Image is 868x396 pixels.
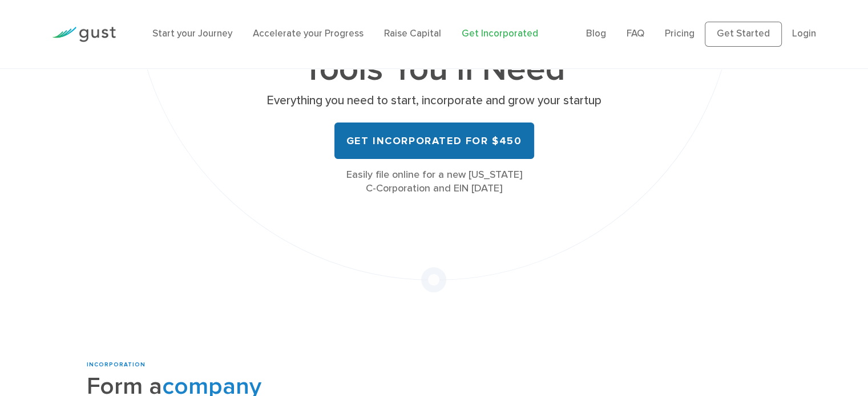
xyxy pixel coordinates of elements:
[586,28,606,39] a: Blog
[52,27,116,42] img: Gust Logo
[152,28,232,39] a: Start your Journey
[462,28,538,39] a: Get Incorporated
[87,361,366,369] div: INCORPORATION
[665,28,695,39] a: Pricing
[253,28,364,39] a: Accelerate your Progress
[705,22,782,47] a: Get Started
[263,168,605,195] div: Easily file online for a new [US_STATE] C-Corporation and EIN [DATE]
[384,28,441,39] a: Raise Capital
[334,123,534,159] a: Get Incorporated for $450
[627,28,644,39] a: FAQ
[263,93,605,109] p: Everything you need to start, incorporate and grow your startup
[792,28,816,39] a: Login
